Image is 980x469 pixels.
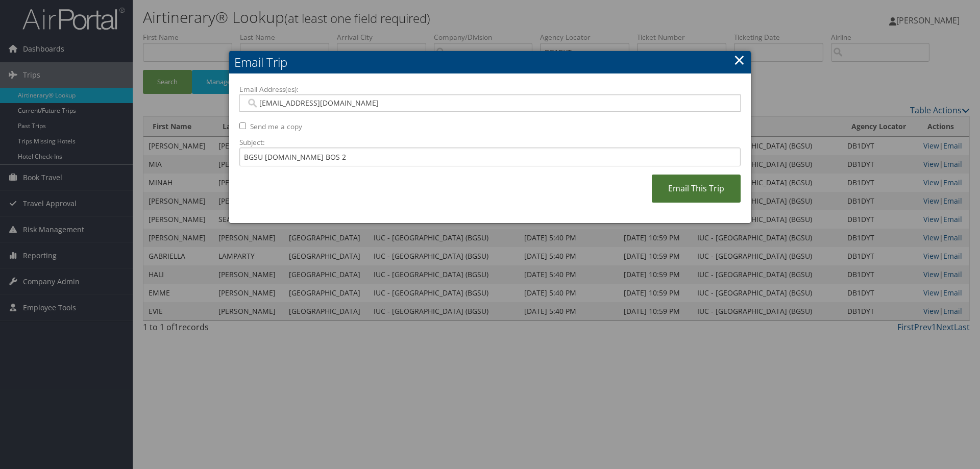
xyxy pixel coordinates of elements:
[250,121,302,132] label: Send me a copy
[246,98,733,108] input: Email address (Separate multiple email addresses with commas)
[652,175,741,203] a: Email This Trip
[733,50,745,70] a: ×
[239,84,741,94] label: Email Address(es):
[239,137,741,147] label: Subject:
[229,51,751,73] h2: Email Trip
[239,147,741,166] input: Add a short subject for the email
